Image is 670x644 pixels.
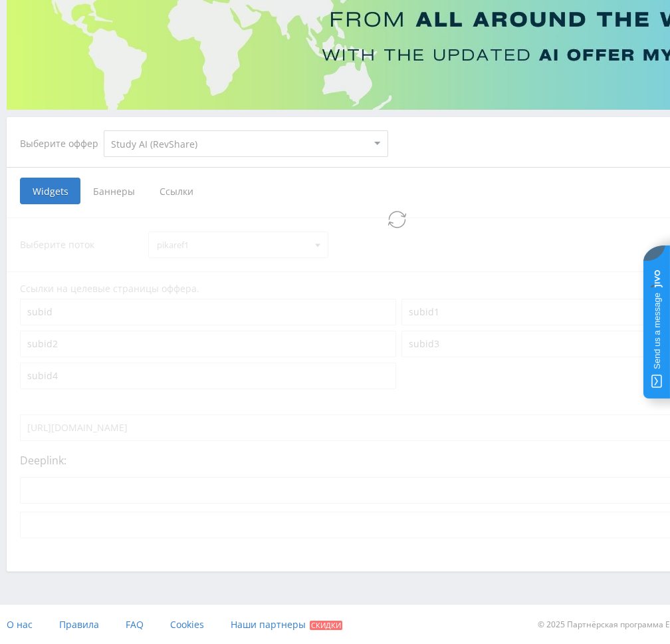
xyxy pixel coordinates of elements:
[7,618,33,631] span: О нас
[170,618,204,631] span: Cookies
[310,621,342,630] span: Скидки
[20,138,104,149] div: Выберите оффер
[59,618,99,631] span: Правила
[231,618,306,631] span: Наши партнеры
[126,618,144,631] span: FAQ
[20,178,80,204] span: Widgets
[80,178,147,204] span: Баннеры
[147,178,206,204] span: Ссылки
